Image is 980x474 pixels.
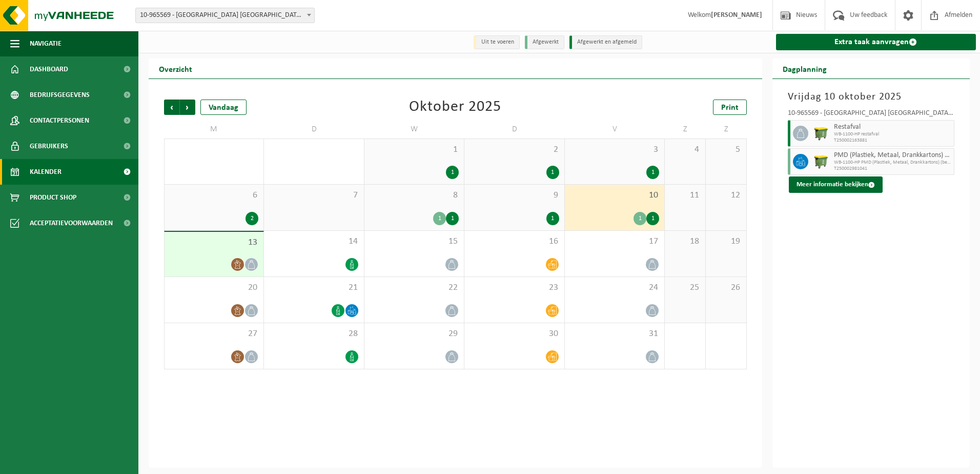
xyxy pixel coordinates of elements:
img: WB-1100-HPE-GN-50 [813,126,829,141]
span: Dashboard [30,56,68,82]
img: WB-1100-HPE-GN-50 [813,154,829,169]
span: 3 [570,144,659,155]
div: Oktober 2025 [409,100,501,115]
span: Navigatie [30,31,62,56]
span: 20 [170,282,258,293]
span: 13 [170,237,258,248]
span: 16 [469,236,559,247]
span: Bedrijfsgegevens [30,82,90,108]
span: 29 [370,328,459,340]
span: Contactpersonen [30,108,89,133]
span: WB-1100-HP PMD (Plastiek, Metaal, Drankkartons) (bedrijven) [834,160,952,166]
span: 2 [469,144,559,155]
div: 1 [546,212,559,225]
span: Volgende [180,100,195,115]
span: 1 [370,144,459,155]
span: 14 [269,236,358,247]
div: Vandaag [200,100,247,115]
h2: Overzicht [149,58,202,78]
strong: [PERSON_NAME] [711,11,762,19]
div: 1 [433,212,446,225]
h3: Vrijdag 10 oktober 2025 [788,89,955,105]
li: Afgewerkt [525,35,564,49]
a: Print [713,100,747,115]
span: T250002163881 [834,137,952,144]
span: 25 [670,282,700,293]
span: 12 [711,190,741,201]
span: 27 [170,328,258,340]
span: 26 [711,282,741,293]
span: 7 [269,190,358,201]
span: 31 [570,328,659,340]
span: T250002981041 [834,166,952,172]
div: 1 [446,212,459,225]
div: 1 [646,212,659,225]
span: Acceptatievoorwaarden [30,210,113,236]
span: 9 [469,190,559,201]
div: 1 [646,166,659,179]
a: Extra taak aanvragen [776,34,976,50]
span: 5 [711,144,741,155]
span: PMD (Plastiek, Metaal, Drankkartons) (bedrijven) [834,151,952,160]
div: 10-965569 - [GEOGRAPHIC_DATA] [GEOGRAPHIC_DATA] - [GEOGRAPHIC_DATA] [788,110,955,120]
span: 17 [570,236,659,247]
span: 23 [469,282,559,293]
span: WB-1100-HP restafval [834,131,952,137]
h2: Dagplanning [772,58,837,78]
td: M [164,120,264,139]
td: D [464,120,564,139]
span: 28 [269,328,358,340]
span: Gebruikers [30,133,68,159]
span: Vorige [164,100,179,115]
td: Z [665,120,706,139]
div: 1 [634,212,646,225]
li: Afgewerkt en afgemeld [569,35,642,49]
span: Kalender [30,159,62,185]
span: Restafval [834,123,952,131]
span: 24 [570,282,659,293]
span: 8 [370,190,459,201]
td: D [264,120,364,139]
span: 11 [670,190,700,201]
span: 21 [269,282,358,293]
span: 15 [370,236,459,247]
div: 2 [246,212,258,225]
li: Uit te voeren [474,35,520,49]
span: 10-965569 - VAN DER VALK HOTEL PARK LANE ANTWERPEN NV - ANTWERPEN [136,8,314,23]
button: Meer informatie bekijken [789,176,883,193]
td: W [364,120,464,139]
span: 10 [570,190,659,201]
div: 1 [446,166,459,179]
span: Print [721,104,739,112]
span: 10-965569 - VAN DER VALK HOTEL PARK LANE ANTWERPEN NV - ANTWERPEN [135,8,315,23]
span: 19 [711,236,741,247]
span: 22 [370,282,459,293]
span: 6 [170,190,258,201]
span: 30 [469,328,559,340]
span: 4 [670,144,700,155]
span: Product Shop [30,185,76,210]
td: V [565,120,665,139]
td: Z [706,120,747,139]
span: 18 [670,236,700,247]
div: 1 [546,166,559,179]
